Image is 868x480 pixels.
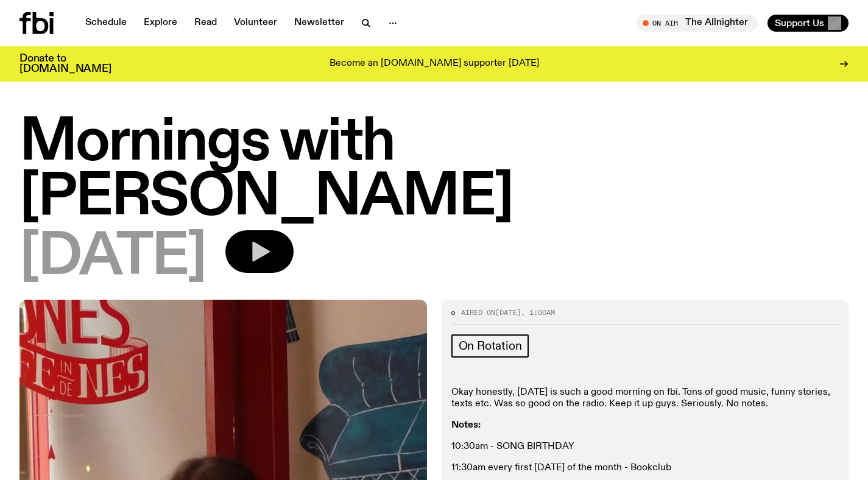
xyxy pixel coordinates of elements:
[19,54,111,74] h3: Donate to [DOMAIN_NAME]
[451,462,839,474] p: 11:30am every first [DATE] of the month - Bookclub
[136,15,185,32] a: Explore
[461,308,495,317] span: Aired on
[287,15,351,32] a: Newsletter
[19,116,849,225] h1: Mornings with [PERSON_NAME]
[451,387,839,410] p: Okay honestly, [DATE] is such a good morning on fbi. Tons of good music, funny stories, texts etc...
[767,15,849,32] button: Support Us
[521,308,555,317] span: , 1:00am
[495,308,521,317] span: [DATE]
[78,15,134,32] a: Schedule
[451,441,839,453] p: 10:30am - SONG BIRTHDAY
[330,58,539,69] p: Become an [DOMAIN_NAME] supporter [DATE]
[637,15,758,32] button: On AirThe Allnighter
[187,15,224,32] a: Read
[451,420,481,430] strong: Notes:
[19,230,206,285] span: [DATE]
[227,15,284,32] a: Volunteer
[775,18,824,29] span: Support Us
[459,339,522,353] span: On Rotation
[451,334,529,358] a: On Rotation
